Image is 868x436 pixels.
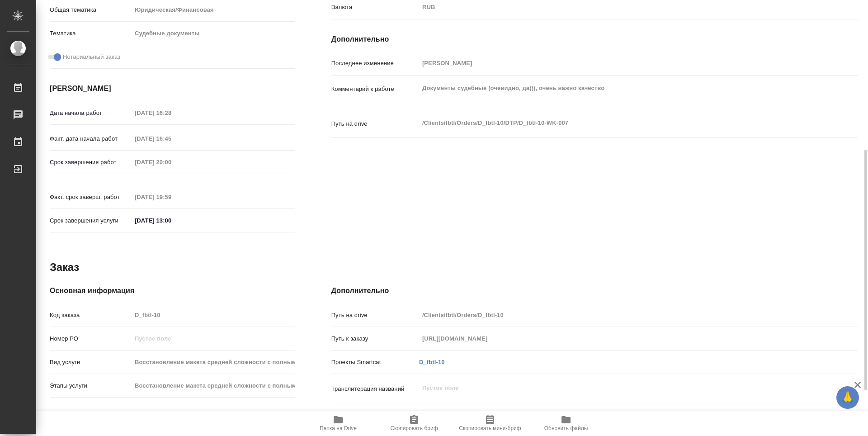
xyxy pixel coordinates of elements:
[419,57,814,70] input: Пустое поле
[50,311,132,320] p: Код заказа
[836,386,859,409] button: 🙏
[331,59,419,68] p: Последнее изменение
[419,409,814,425] textarea: Документы судебные (очевидно, да))), очень важно качество
[132,379,295,392] input: Пустое поле
[50,193,132,202] p: Факт. срок заверш. работ
[132,106,211,119] input: Пустое поле
[331,285,858,296] h4: Дополнительно
[419,81,814,96] textarea: Документы судебные (очевидно, да))), очень важно качество
[331,358,419,367] p: Проекты Smartcat
[50,134,132,143] p: Факт. дата начала работ
[300,411,376,436] button: Папка на Drive
[63,52,120,62] span: Нотариальный заказ
[419,332,814,345] input: Пустое поле
[390,425,438,431] span: Скопировать бриф
[419,359,445,365] a: D_fbtl-10
[50,358,132,367] p: Вид услуги
[50,83,295,94] h4: [PERSON_NAME]
[840,388,855,407] span: 🙏
[419,115,814,131] textarea: /Clients/fbtl/Orders/D_fbtl-10/DTP/D_fbtl-10-WK-007
[50,260,79,275] h2: Заказ
[50,216,132,225] p: Срок завершения услуги
[331,85,419,94] p: Комментарий к работе
[331,3,419,12] p: Валюта
[376,411,452,436] button: Скопировать бриф
[50,5,132,14] p: Общая тематика
[331,119,419,128] p: Путь на drive
[50,381,132,390] p: Этапы услуги
[132,132,211,145] input: Пустое поле
[132,156,211,169] input: Пустое поле
[331,334,419,343] p: Путь к заказу
[50,29,132,38] p: Тематика
[50,158,132,167] p: Срок завершения работ
[132,308,295,322] input: Пустое поле
[320,425,357,431] span: Папка на Drive
[50,285,295,296] h4: Основная информация
[459,425,521,431] span: Скопировать мини-бриф
[331,311,419,320] p: Путь на drive
[132,190,211,204] input: Пустое поле
[528,411,604,436] button: Обновить файлы
[132,332,295,345] input: Пустое поле
[331,384,419,393] p: Транслитерация названий
[544,425,588,431] span: Обновить файлы
[132,355,295,369] input: Пустое поле
[132,26,295,41] div: Судебные документы
[452,411,528,436] button: Скопировать мини-бриф
[331,34,858,45] h4: Дополнительно
[419,308,814,322] input: Пустое поле
[132,2,295,18] div: Юридическая/Финансовая
[132,214,211,227] input: ✎ Введи что-нибудь
[50,109,132,118] p: Дата начала работ
[50,334,132,343] p: Номер РО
